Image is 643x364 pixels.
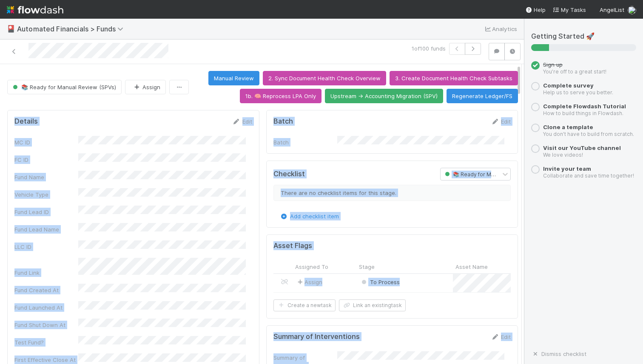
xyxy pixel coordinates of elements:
button: Manual Review [208,71,259,85]
div: Test Fund? [14,338,78,347]
div: Vehicle Type [14,190,78,199]
small: Collaborate and save time together! [543,172,634,179]
button: 3. Create Document Health Check Subtasks [390,71,518,85]
button: Regenerate Ledger/FS [447,89,518,103]
span: Assign [296,278,322,286]
span: Asset Name [455,262,488,271]
span: Automated Financials > Funds [17,25,128,33]
div: Batch [273,138,337,147]
button: 1b. 🧠 Reprocess LPA Only [240,89,321,103]
div: Fund Shut Down At [14,321,78,329]
span: To Process [360,279,400,285]
div: FC ID [14,155,78,164]
div: There are no checklist items for this stage. [273,185,511,201]
a: Clone a template [543,124,593,130]
span: 📚 Ready for Manual Review (SPVs) [11,84,116,90]
small: Help us to serve you better. [543,89,613,96]
button: 2. Sync Document Health Check Overview [263,71,386,85]
div: Help [525,6,546,14]
a: Analytics [484,24,517,34]
span: 🎴 [7,25,15,32]
img: logo-inverted-e16ddd16eac7371096b0.svg [7,3,63,17]
span: 📚 Ready for Manual Review (SPVs) [443,171,542,177]
span: 1 of 100 funds [412,44,446,53]
div: Fund Name [14,173,78,181]
div: Fund Created At [14,286,78,294]
h5: Details [14,117,38,126]
span: AngelList [600,6,624,13]
a: Edit [232,118,252,125]
button: Link an existingtask [339,299,406,311]
a: My Tasks [552,6,586,14]
h5: Summary of Interventions [273,333,360,341]
a: Dismiss checklist [531,350,586,357]
div: First Effective Close At [14,356,78,364]
h5: Asset Flags [273,242,312,250]
a: Complete survey [543,82,594,89]
button: Upstream -> Accounting Migration (SPV) [325,89,443,103]
span: Stage [359,262,375,271]
div: Fund Lead ID [14,208,78,216]
a: Edit [491,118,511,125]
span: Sign up [543,61,563,68]
img: avatar_e3cbf8dc-409d-4c5a-b4de-410eea8732ef.png [628,6,636,14]
small: We love videos! [543,152,583,158]
span: Assigned To [295,262,328,271]
div: MC ID [14,138,78,147]
button: 📚 Ready for Manual Review (SPVs) [7,80,122,94]
h5: Getting Started 🚀 [531,32,636,41]
button: Create a newtask [273,299,336,311]
small: You’re off to a great start! [543,68,606,75]
small: How to build things in Flowdash. [543,110,623,116]
div: Fund Launched At [14,303,78,312]
h5: Checklist [273,170,305,178]
div: Fund Link [14,268,78,277]
div: Fund Lead Name [14,225,78,234]
a: Complete Flowdash Tutorial [543,103,626,110]
a: Edit [491,333,511,340]
h5: Batch [273,117,293,126]
div: To Process [360,278,400,286]
span: My Tasks [552,6,586,13]
a: Visit our YouTube channel [543,144,621,151]
small: You don’t have to build from scratch. [543,131,634,137]
a: Add checklist item [280,213,339,220]
a: Invite your team [543,165,591,172]
button: Assign [125,80,166,94]
div: LLC ID [14,243,78,251]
